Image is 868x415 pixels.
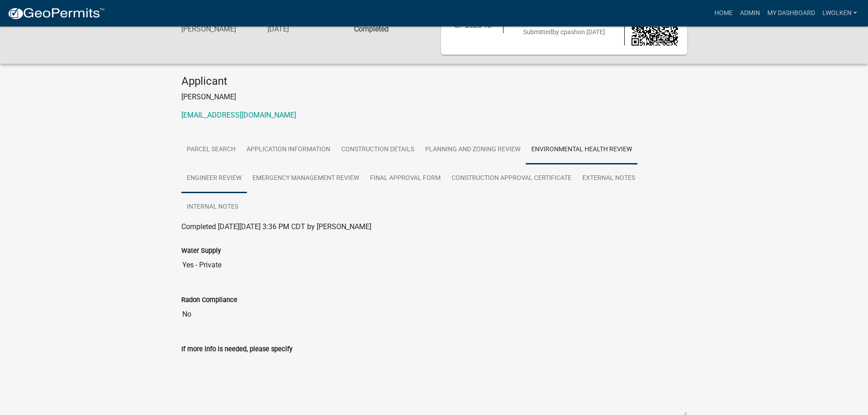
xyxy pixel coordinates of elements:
[526,135,637,164] a: Environmental Health Review
[181,297,237,303] label: Radon Compliance
[181,193,244,222] a: Internal Notes
[552,28,578,36] span: by cpash
[181,248,221,254] label: Water Supply
[247,164,365,193] a: Emergency Management Review
[354,25,389,33] strong: Completed
[446,164,577,193] a: Construction Approval Certificate
[577,164,641,193] a: External Notes
[711,5,736,22] a: Home
[241,135,336,164] a: Application Information
[181,75,687,88] h4: Applicant
[736,5,764,22] a: Admin
[420,135,526,164] a: Planning and Zoning Review
[181,135,241,164] a: Parcel search
[336,135,420,164] a: Construction Details
[181,164,247,193] a: Engineer Review
[181,25,254,33] h6: [PERSON_NAME]
[365,164,446,193] a: Final Approval Form
[181,92,687,102] p: [PERSON_NAME]
[523,28,605,36] span: Submitted on [DATE]
[819,5,861,22] a: lwolken
[181,111,296,119] a: [EMAIL_ADDRESS][DOMAIN_NAME]
[764,5,819,22] a: My Dashboard
[181,346,293,353] label: If more info is needed, please specify
[267,25,340,33] h6: [DATE]
[181,222,371,231] span: Completed [DATE][DATE] 3:36 PM CDT by [PERSON_NAME]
